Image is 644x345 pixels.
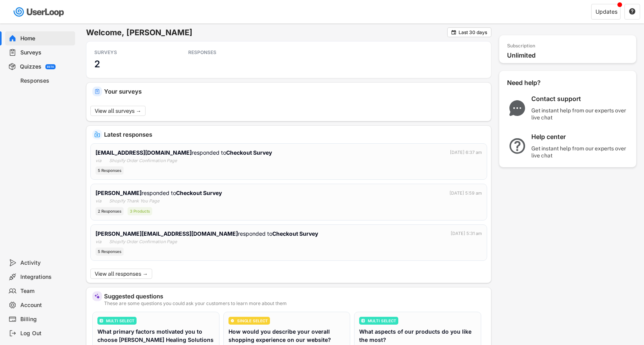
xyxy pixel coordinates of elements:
[95,207,124,215] div: 2 Responses
[128,207,152,215] div: 3 Products
[109,157,177,164] div: Shopify Order Confirmation Page
[531,145,629,159] div: Get instant help from our experts over live chat
[104,301,485,306] div: These are some questions you could ask your customers to learn more about them
[595,9,617,14] div: Updates
[109,198,159,204] div: Shopify Thank You Page
[507,79,562,87] div: Need help?
[531,107,629,121] div: Get instant help from our experts over live chat
[95,157,101,164] div: via
[176,190,222,196] strong: Checkout Survey
[95,198,101,204] div: via
[230,319,234,323] img: CircleTickMinorWhite.svg
[103,158,108,163] img: yH5BAEAAAAALAAAAAABAAEAAAIBRAA7
[86,27,447,38] h6: Welcome, [PERSON_NAME]
[451,230,482,237] div: [DATE] 5:31 am
[507,51,632,60] div: Unlimited
[507,138,527,154] img: QuestionMarkInverseMajor.svg
[95,190,142,196] strong: [PERSON_NAME]
[95,238,101,245] div: via
[368,319,396,323] div: MULTI SELECT
[237,319,268,323] div: SINGLE SELECT
[531,95,629,103] div: Contact support
[94,132,100,137] img: IncomingMajor.svg
[459,30,487,35] div: Last 30 days
[20,63,41,70] div: Quizzes
[90,106,146,116] button: View all surveys →
[90,269,152,279] button: View all responses →
[95,148,272,157] div: responded to
[452,29,456,35] text: 
[94,49,165,56] div: SURVEYS
[359,327,476,344] div: What aspects of our products do you like the most?
[20,77,72,85] div: Responses
[188,49,259,56] div: RESPONSES
[104,293,485,299] div: Suggested questions
[106,319,135,323] div: MULTI SELECT
[20,273,72,281] div: Integrations
[361,319,365,323] img: ListMajor.svg
[103,199,108,204] img: yH5BAEAAAAALAAAAAABAAEAAAIBRAA7
[228,327,345,344] div: How would you describe your overall shopping experience on our website?
[226,149,272,156] strong: Checkout Survey
[20,316,72,323] div: Billing
[94,58,100,70] h3: 2
[95,149,192,156] strong: [EMAIL_ADDRESS][DOMAIN_NAME]
[95,189,223,197] div: responded to
[103,239,108,244] img: yH5BAEAAAAALAAAAAABAAEAAAIBRAA7
[20,259,72,267] div: Activity
[95,166,124,175] div: 5 Responses
[450,149,482,156] div: [DATE] 6:37 am
[94,293,100,299] img: MagicMajor%20%28Purple%29.svg
[20,330,72,337] div: Log Out
[104,89,485,94] div: Your surveys
[20,35,72,42] div: Home
[95,247,124,256] div: 5 Responses
[20,302,72,309] div: Account
[272,230,318,237] strong: Checkout Survey
[629,8,636,15] button: 
[109,238,177,245] div: Shopify Order Confirmation Page
[629,8,635,15] text: 
[95,230,238,237] strong: [PERSON_NAME][EMAIL_ADDRESS][DOMAIN_NAME]
[507,43,535,49] div: Subscription
[450,190,482,197] div: [DATE] 5:59 am
[99,319,103,323] img: ListMajor.svg
[531,133,629,141] div: Help center
[12,4,67,20] img: userloop-logo-01.svg
[451,29,457,35] button: 
[95,229,318,238] div: responded to
[507,100,527,116] img: ChatMajor.svg
[104,132,485,137] div: Latest responses
[47,65,54,68] div: BETA
[20,287,72,295] div: Team
[20,49,72,56] div: Surveys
